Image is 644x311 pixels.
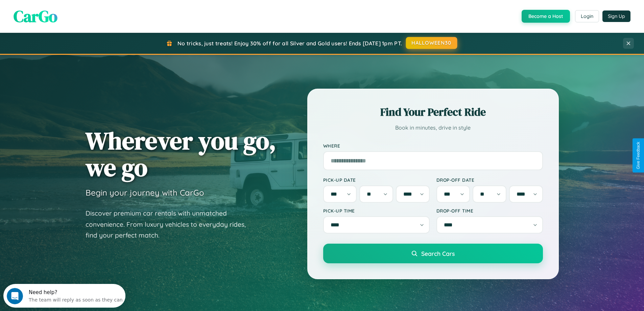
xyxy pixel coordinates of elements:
[25,11,119,18] div: The team will reply as soon as they can
[602,10,630,22] button: Sign Up
[3,284,125,308] iframe: Intercom live chat discovery launcher
[436,177,543,183] label: Drop-off Date
[177,40,402,47] span: No tricks, just treats! Enjoy 30% off for all Silver and Gold users! Ends [DATE] 1pm PT.
[323,244,543,263] button: Search Cars
[86,187,204,198] h3: Begin your journey with CarGo
[436,208,543,214] label: Drop-off Time
[3,3,126,21] div: Open Intercom Messenger
[86,127,276,181] h1: Wherever you go, we go
[575,10,599,22] button: Login
[522,10,570,23] button: Become a Host
[7,288,23,304] iframe: Intercom live chat
[323,143,543,149] label: Where
[406,37,457,49] button: HALLOWEEN30
[421,250,455,257] span: Search Cars
[323,208,430,214] label: Pick-up Time
[14,5,57,27] span: CarGo
[323,105,543,119] h2: Find Your Perfect Ride
[25,6,119,11] div: Need help?
[323,123,543,133] p: Book in minutes, drive in style
[636,142,641,169] div: Give Feedback
[323,177,430,183] label: Pick-up Date
[86,208,255,241] p: Discover premium car rentals with unmatched convenience. From luxury vehicles to everyday rides, ...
